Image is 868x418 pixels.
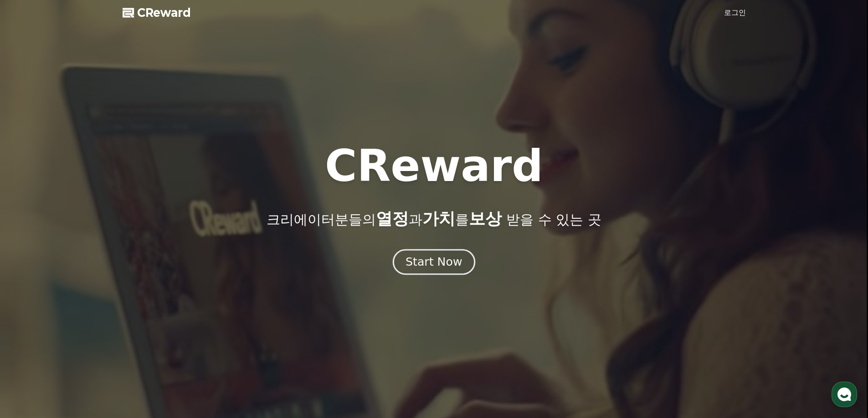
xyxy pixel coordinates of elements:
[395,259,473,267] a: Start Now
[422,209,455,228] span: 가치
[406,254,462,270] div: Start Now
[83,302,94,310] span: 대화
[267,210,601,228] p: 크리에이터분들의 과 를 받을 수 있는 곳
[376,209,409,228] span: 열정
[118,288,175,311] a: 설정
[141,302,152,309] span: 설정
[3,288,60,311] a: 홈
[469,209,502,228] span: 보상
[29,302,34,309] span: 홈
[123,5,191,20] a: CReward
[325,144,543,188] h1: CReward
[60,288,118,311] a: 대화
[724,7,746,18] a: 로그인
[393,249,475,275] button: Start Now
[137,5,191,20] span: CReward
